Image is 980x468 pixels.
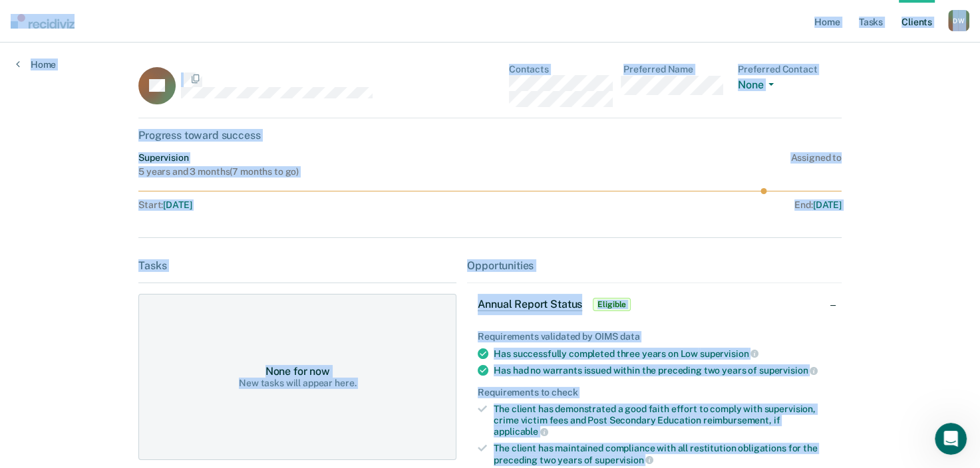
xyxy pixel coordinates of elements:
div: The client has demonstrated a good faith effort to comply with supervision, crime victim fees and... [494,404,831,437]
div: New tasks will appear here. [239,378,356,389]
span: supervision [700,348,758,359]
div: Has had no warrants issued within the preceding two years of [494,364,831,376]
img: Recidiviz [11,14,75,29]
button: None [738,78,779,94]
span: applicable [494,426,548,437]
div: Tasks [138,259,456,272]
div: Annual Report StatusEligible [467,283,842,326]
span: supervision [759,365,818,376]
span: Annual Report Status [478,298,582,311]
div: D W [948,10,969,31]
a: Home [16,58,56,70]
div: Opportunities [467,259,842,272]
dt: Contacts [509,64,613,75]
div: End : [496,199,842,211]
dt: Preferred Contact [738,64,842,75]
button: DW [948,10,969,31]
iframe: Intercom live chat [935,423,967,455]
span: Eligible [593,298,631,311]
div: Assigned to [790,152,841,177]
div: Supervision [138,152,299,164]
dt: Preferred Name [623,64,727,75]
div: Progress toward success [138,129,842,142]
div: 5 years and 3 months ( 7 months to go ) [138,166,299,177]
div: Has successfully completed three years on Low [494,348,831,360]
div: Requirements validated by OIMS data [478,331,831,342]
span: supervision [595,455,653,465]
span: [DATE] [163,199,192,210]
span: [DATE] [813,199,842,210]
div: The client has maintained compliance with all restitution obligations for the preceding two years of [494,443,831,465]
div: Start : [138,199,490,211]
div: Requirements to check [478,387,831,398]
div: None for now [265,365,330,378]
